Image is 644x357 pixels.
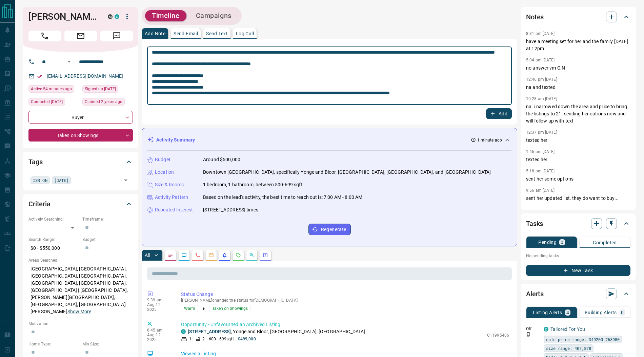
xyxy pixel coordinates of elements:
[147,302,171,312] p: Aug 12 2025
[145,253,150,258] p: All
[108,14,113,19] div: mrloft.ca
[28,129,133,142] div: Taken on Showings
[621,310,624,315] p: 0
[203,206,258,213] p: [STREET_ADDRESS] times
[181,298,509,303] p: [PERSON_NAME] changed the status for [DEMOGRAPHIC_DATA]
[121,175,130,185] button: Open
[203,194,362,201] p: Based on the lead's activity, the best time to reach out is: 7:00 AM - 8:00 AM
[526,58,555,62] p: 5:04 pm [DATE]
[533,310,562,315] p: Listing Alerts
[145,10,186,21] button: Timeline
[526,195,630,202] p: sent her updated list. they do want to buy...
[155,181,184,188] p: Size & Rooms
[28,11,98,22] h1: [PERSON_NAME]
[526,156,630,163] p: texted her
[28,216,79,222] p: Actively Searching:
[189,336,192,342] p: 1
[65,58,73,66] button: Open
[212,305,248,312] span: Taken on Showings
[188,328,365,335] p: , Yonge and Bloor, [GEOGRAPHIC_DATA], [GEOGRAPHIC_DATA]
[188,329,231,334] a: [STREET_ADDRESS]
[189,10,238,21] button: Campaigns
[85,98,122,105] span: Claimed 2 years ago
[477,137,502,143] p: 1 minute ago
[526,169,555,173] p: 5:18 pm [DATE]
[526,286,630,302] div: Alerts
[37,74,42,79] svg: Email Verified
[28,98,79,108] div: Mon Jun 19 2023
[526,12,544,22] h2: Notes
[585,310,617,315] p: Building Alerts
[487,332,509,338] p: C11995406
[546,336,620,343] span: sale price range: 349200,768900
[308,224,351,235] button: Regenerate
[209,336,234,342] p: 600 - 699 sqft
[206,31,228,36] p: Send Text
[526,9,630,25] div: Notes
[566,310,569,315] p: 4
[28,341,79,347] p: Home Type:
[263,252,268,258] svg: Agent Actions
[28,243,79,254] p: $0 - $550,000
[203,169,491,176] p: Downtown [GEOGRAPHIC_DATA], specifically Yonge and Bloor, [GEOGRAPHIC_DATA], [GEOGRAPHIC_DATA], a...
[550,326,585,332] a: Tailored For You
[145,31,165,36] p: Add Note
[526,288,544,299] h2: Alerts
[561,240,563,245] p: 0
[181,329,186,334] div: condos.ca
[82,341,133,347] p: Min Size:
[33,177,47,184] span: ISR_ON
[526,332,531,337] svg: Push Notification Only
[238,336,256,342] p: $499,000
[85,86,116,92] span: Signed up [DATE]
[28,31,61,41] span: Call
[526,31,555,36] p: 8:31 pm [DATE]
[546,345,591,352] span: size range: 407,878
[526,96,557,101] p: 10:28 am [DATE]
[538,240,557,245] p: Pending
[526,215,630,232] div: Tasks
[54,177,69,184] span: [DATE]
[236,31,254,36] p: Log Call
[526,218,543,229] h2: Tasks
[181,252,187,258] svg: Lead Browsing Activity
[28,257,133,263] p: Areas Searched:
[208,252,214,258] svg: Emails
[195,252,200,258] svg: Calls
[28,111,133,124] div: Buyer
[181,321,509,328] p: Opportunity - Unfavourited an Archived Listing
[100,31,133,41] span: Message
[82,237,133,243] p: Budget:
[526,326,540,332] p: Off
[174,31,198,36] p: Send Email
[222,252,227,258] svg: Listing Alerts
[155,194,188,201] p: Activity Pattern
[82,98,133,108] div: Wed Feb 08 2023
[82,85,133,95] div: Wed Feb 08 2023
[544,327,548,332] div: condos.ca
[168,252,173,258] svg: Notes
[526,64,630,72] p: no answer vm O.N
[155,169,174,176] p: Location
[28,237,79,243] p: Search Range:
[526,77,557,82] p: 12:46 pm [DATE]
[526,84,630,91] p: na and texted
[28,263,133,317] p: [GEOGRAPHIC_DATA], [GEOGRAPHIC_DATA], [GEOGRAPHIC_DATA], [GEOGRAPHIC_DATA], [GEOGRAPHIC_DATA], [G...
[147,134,511,146] div: Activity Summary1 minute ago
[31,98,63,105] span: Contacted [DATE]
[203,156,240,163] p: Around $500,000
[28,154,133,170] div: Tags
[526,149,555,154] p: 1:46 pm [DATE]
[115,14,119,19] div: condos.ca
[82,216,133,222] p: Timeframe:
[486,108,512,119] button: Add
[67,308,91,315] button: Show More
[155,206,193,213] p: Repeated Interest
[202,336,205,342] p: 2
[526,251,630,261] p: No pending tasks
[28,199,51,209] h2: Criteria
[31,86,72,92] span: Active 54 minutes ago
[28,85,79,95] div: Tue Aug 12 2025
[156,136,195,144] p: Activity Summary
[181,291,509,298] p: Status Change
